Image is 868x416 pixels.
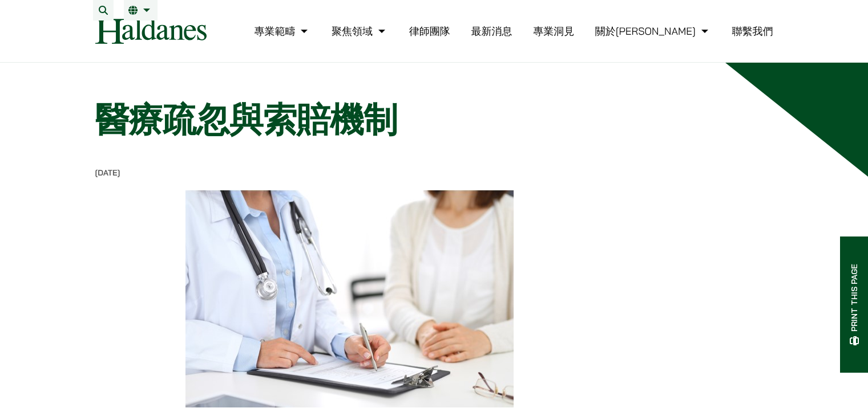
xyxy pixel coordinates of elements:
h1: 醫療疏忽與索賠機制 [95,99,688,140]
a: 繁 [128,6,153,15]
a: 律師團隊 [409,25,450,38]
a: 最新消息 [471,25,512,38]
a: 聚焦領域 [332,25,388,38]
a: 專業洞見 [533,25,574,38]
time: [DATE] [95,168,120,178]
img: Logo of Haldanes [95,18,207,44]
a: 專業範疇 [254,25,310,38]
a: 聯繫我們 [732,25,773,38]
a: 關於何敦 [595,25,711,38]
